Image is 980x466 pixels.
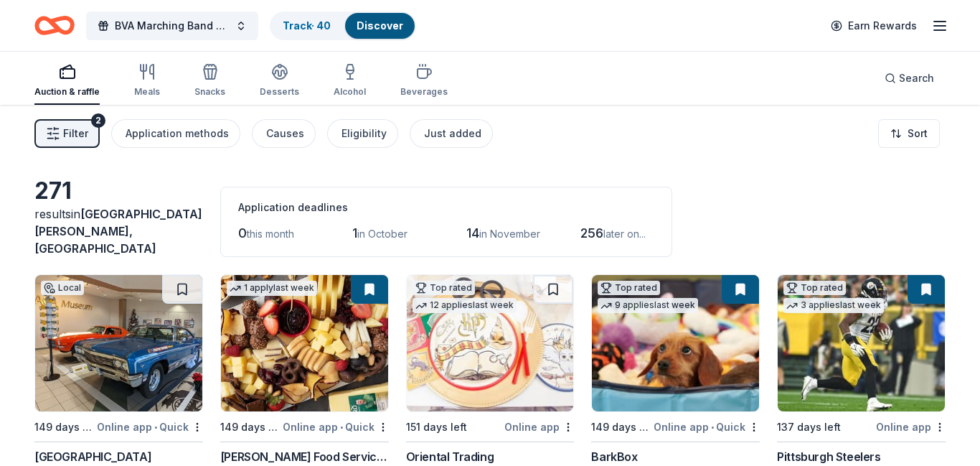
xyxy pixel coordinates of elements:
[194,57,225,105] button: Snacks
[654,418,760,436] div: Online app Quick
[260,57,299,105] button: Desserts
[407,275,574,411] img: Image for Oriental Trading
[406,419,467,436] div: 151 days left
[598,281,660,295] div: Top rated
[238,199,654,216] div: Application deadlines
[247,228,294,240] span: this month
[86,11,258,40] button: BVA Marching Band Purse Bash
[227,281,317,296] div: 1 apply last week
[34,86,100,98] div: Auction & raffle
[413,298,517,313] div: 12 applies last week
[260,86,299,98] div: Desserts
[34,205,203,257] div: results
[352,225,357,241] span: 1
[334,57,366,105] button: Alcohol
[591,448,637,465] div: BarkBox
[479,228,540,240] span: in November
[34,9,75,42] a: Home
[357,228,407,240] span: in October
[154,421,157,433] span: •
[34,448,151,465] div: [GEOGRAPHIC_DATA]
[778,275,945,411] img: Image for Pittsburgh Steelers
[504,418,574,436] div: Online app
[126,125,229,142] div: Application methods
[783,298,884,313] div: 3 applies last week
[194,86,225,98] div: Snacks
[822,13,925,39] a: Earn Rewards
[400,86,448,98] div: Beverages
[238,225,247,241] span: 0
[115,17,230,34] span: BVA Marching Band Purse Bash
[34,119,100,148] button: Filter2
[580,225,603,241] span: 256
[270,11,416,40] button: Track· 40Discover
[876,418,946,436] div: Online app
[424,125,481,142] div: Just added
[97,418,203,436] div: Online app Quick
[91,113,105,128] div: 2
[878,119,940,148] button: Sort
[591,419,651,436] div: 149 days left
[34,207,202,256] span: in
[413,281,475,295] div: Top rated
[466,225,479,241] span: 14
[134,57,160,105] button: Meals
[221,275,388,411] img: Image for Gordon Food Service Store
[908,125,928,142] span: Sort
[283,418,389,436] div: Online app Quick
[777,448,880,465] div: Pittsburgh Steelers
[134,86,160,98] div: Meals
[220,419,280,436] div: 149 days left
[873,64,946,93] button: Search
[357,19,403,32] a: Discover
[34,177,203,205] div: 271
[406,448,494,465] div: Oriental Trading
[777,419,841,436] div: 137 days left
[34,57,100,105] button: Auction & raffle
[334,86,366,98] div: Alcohol
[220,448,389,465] div: [PERSON_NAME] Food Service Store
[598,298,698,313] div: 9 applies last week
[592,275,759,411] img: Image for BarkBox
[34,207,202,256] span: [GEOGRAPHIC_DATA][PERSON_NAME], [GEOGRAPHIC_DATA]
[410,119,493,148] button: Just added
[34,419,94,436] div: 149 days left
[899,70,934,87] span: Search
[603,228,646,240] span: later on...
[63,125,88,142] span: Filter
[340,421,343,433] span: •
[327,119,398,148] button: Eligibility
[35,275,202,411] img: Image for AACA Museum
[341,125,387,142] div: Eligibility
[283,19,331,32] a: Track· 40
[711,421,714,433] span: •
[783,281,846,295] div: Top rated
[41,281,84,295] div: Local
[111,119,240,148] button: Application methods
[400,57,448,105] button: Beverages
[266,125,304,142] div: Causes
[252,119,316,148] button: Causes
